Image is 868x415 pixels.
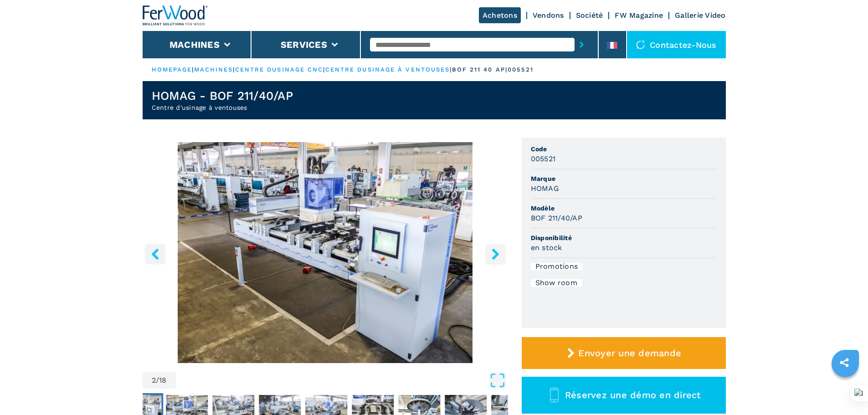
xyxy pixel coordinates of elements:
h3: BOF 211/40/AP [531,213,582,223]
span: Modèle [531,204,717,213]
span: Code [531,144,717,154]
p: bof 211 40 ap | [452,66,508,74]
div: Show room [531,279,582,287]
button: left-button [145,244,165,264]
span: Marque [531,174,717,183]
div: Promotions [531,263,583,270]
span: | [323,66,325,73]
button: right-button [485,244,506,264]
span: | [233,66,235,73]
a: FW Magazine [615,11,663,20]
a: Achetons [479,7,521,23]
span: / [156,377,159,384]
img: Centre d'usinage à ventouses HOMAG BOF 211/40/AP [143,142,508,363]
button: Open Fullscreen [178,372,506,389]
p: 005521 [508,66,534,74]
div: Go to Slide 2 [143,142,508,363]
span: | [192,66,194,73]
h3: HOMAG [531,183,559,194]
a: machines [194,66,233,73]
button: submit-button [575,34,589,55]
h3: en stock [531,242,562,253]
button: Services [281,39,327,50]
span: 2 [152,377,156,384]
img: Contactez-nous [636,40,645,49]
img: Ferwood [143,5,208,26]
span: Disponibilité [531,233,717,242]
a: centre dusinage à ventouses [325,66,450,73]
h3: 005521 [531,154,556,164]
a: centre dusinage cnc [235,66,324,73]
h2: Centre d'usinage à ventouses [152,103,293,112]
a: sharethis [833,351,856,374]
button: Machines [169,39,220,50]
span: 18 [159,377,167,384]
button: Envoyer une demande [522,337,726,369]
h1: HOMAG - BOF 211/40/AP [152,88,293,103]
a: Gallerie Video [675,11,726,20]
a: HOMEPAGE [152,66,192,73]
a: Vendons [533,11,564,20]
iframe: Chat [829,374,861,408]
span: Envoyer une demande [578,348,681,359]
span: Réservez une démo en direct [565,389,701,400]
span: | [450,66,452,73]
button: Réservez une démo en direct [522,377,726,414]
div: Contactez-nous [627,31,726,58]
a: Société [576,11,603,20]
